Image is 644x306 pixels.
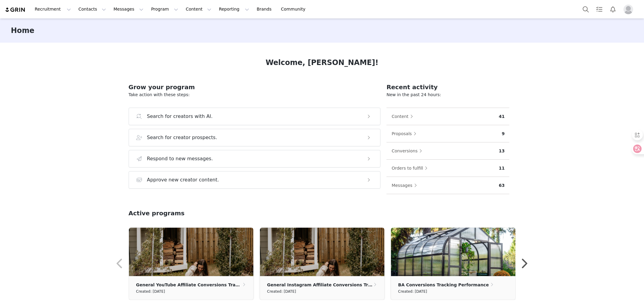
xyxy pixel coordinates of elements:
[129,83,381,92] h2: Grow your program
[129,92,381,98] p: Take action with these steps:
[391,228,515,276] img: 49fbd943-7f07-44a8-8345-977b84dd82f0.jpg
[129,150,381,168] button: Respond to new messages.
[499,165,505,171] p: 11
[129,209,185,218] h2: Active programs
[391,112,416,121] button: Content
[215,2,253,16] button: Reporting
[147,113,213,120] h3: Search for creators with AI.
[499,113,505,120] p: 41
[136,288,165,295] small: Created: [DATE]
[398,288,427,295] small: Created: [DATE]
[136,282,242,288] p: General YouTube Affiliate Conversions Tracking Performance-2025
[182,2,215,16] button: Content
[266,57,379,68] h1: Welcome, [PERSON_NAME]!
[623,5,633,14] img: placeholder-profile.jpg
[267,282,373,288] p: General Instagram Affiliate Conversions Tracking Performance-2025
[11,25,34,36] h3: Home
[129,108,381,125] button: Search for creators with AI.
[502,131,505,137] p: 9
[129,129,381,146] button: Search for creator prospects.
[606,2,620,16] button: Notifications
[277,2,312,16] a: Community
[579,2,592,16] button: Search
[110,2,147,16] button: Messages
[391,146,425,156] button: Conversions
[267,288,296,295] small: Created: [DATE]
[129,228,253,276] img: 4d858449-e667-4f84-83aa-aa1212399f18.jpg
[31,2,75,16] button: Recruitment
[260,228,384,276] img: 4d858449-e667-4f84-83aa-aa1212399f18.jpg
[147,176,219,184] h3: Approve new creator content.
[391,129,419,138] button: Proposals
[620,5,639,14] button: Profile
[75,2,110,16] button: Contacts
[593,2,606,16] a: Tasks
[499,148,505,154] p: 13
[5,7,26,13] img: grin logo
[129,171,381,189] button: Approve new creator content.
[147,2,182,16] button: Program
[499,182,505,189] p: 63
[147,155,213,162] h3: Respond to new messages.
[391,163,431,173] button: Orders to fulfill
[253,2,277,16] a: Brands
[398,282,489,288] p: BA Conversions Tracking Performance
[391,181,420,190] button: Messages
[147,134,217,141] h3: Search for creator prospects.
[386,92,509,98] p: New in the past 24 hours:
[386,83,509,92] h2: Recent activity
